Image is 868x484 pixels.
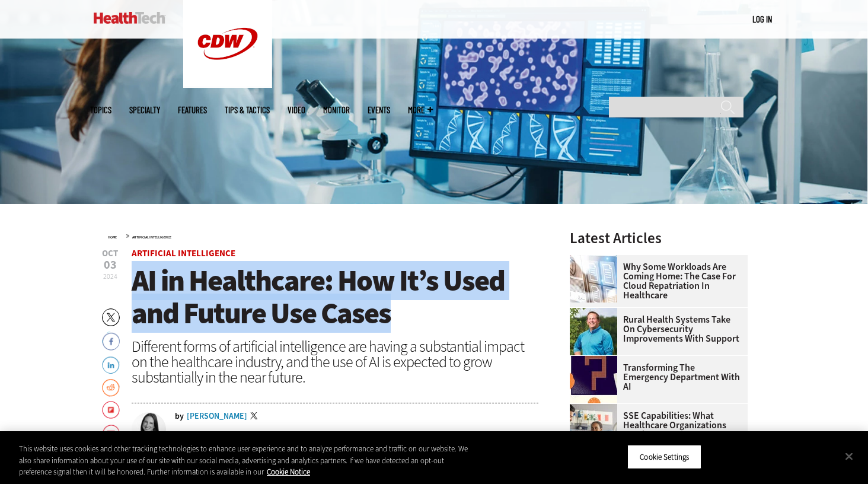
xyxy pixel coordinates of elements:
a: Transforming the Emergency Department with AI [570,363,741,391]
a: [PERSON_NAME] [187,412,247,421]
div: » [108,231,538,240]
a: Log in [752,14,772,24]
a: Features [178,106,207,114]
span: by [175,412,184,421]
a: Artificial Intelligence [132,235,171,240]
a: SSE Capabilities: What Healthcare Organizations Need to Know [570,411,741,440]
button: Cookie Settings [627,444,701,469]
a: Electronic health records [570,255,623,265]
img: Erin Laviola [132,412,166,447]
a: Tips & Tactics [225,106,270,114]
a: Doctor speaking with patient [570,404,623,413]
a: Events [368,106,390,114]
a: Rural Health Systems Take On Cybersecurity Improvements with Support [570,315,741,343]
img: illustration of question mark [570,356,617,403]
div: Different forms of artificial intelligence are having a substantial impact on the healthcare indu... [132,339,538,385]
h3: Latest Articles [570,231,748,246]
img: Jim Roeder [570,308,617,355]
a: CDW [183,78,272,91]
a: MonITor [323,106,350,114]
span: Topics [90,106,111,114]
img: Doctor speaking with patient [570,404,617,451]
span: AI in Healthcare: How It’s Used and Future Use Cases [132,261,505,333]
a: Artificial Intelligence [132,247,235,259]
div: User menu [752,13,772,26]
p: [PERSON_NAME] is a freelance writer who specializes in the healthcare industry. [175,430,454,441]
span: 03 [102,259,118,271]
span: 2024 [103,272,117,281]
img: Electronic health records [570,255,617,302]
a: Video [288,106,305,114]
a: illustration of question mark [570,356,623,365]
a: More information about your privacy [267,467,310,477]
img: Home [94,12,165,24]
span: Oct [102,249,118,258]
button: Close [836,443,862,469]
span: More [408,106,433,114]
div: This website uses cookies and other tracking technologies to enhance user experience and to analy... [19,443,477,478]
a: Jim Roeder [570,308,623,317]
a: Home [108,235,117,240]
a: Why Some Workloads Are Coming Home: The Case for Cloud Repatriation in Healthcare [570,262,741,300]
a: Twitter [250,412,261,422]
span: Specialty [129,106,160,114]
